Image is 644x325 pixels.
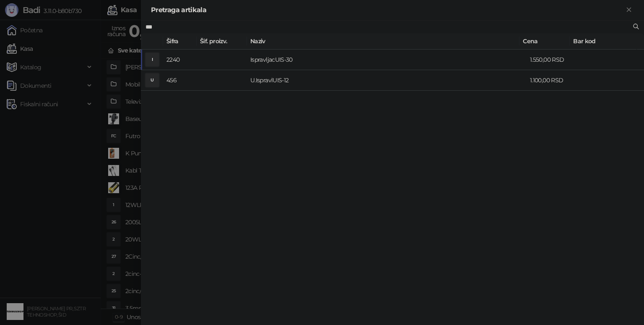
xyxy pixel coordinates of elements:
[163,70,197,91] td: 456
[519,33,570,50] th: Cena
[163,50,197,70] td: 2240
[151,5,624,15] div: Pretraga artikala
[570,33,637,50] th: Bar kod
[527,50,577,70] td: 1.550,00 RSD
[527,70,577,91] td: 1.100,00 RSD
[624,5,634,15] button: Zatvori
[247,50,527,70] td: IspravljacUIS-30
[247,70,527,91] td: U.IspravlUIS-12
[247,33,519,50] th: Naziv
[145,53,159,66] div: I
[197,33,247,50] th: Šif. proizv.
[163,33,197,50] th: Šifra
[145,73,159,87] div: U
